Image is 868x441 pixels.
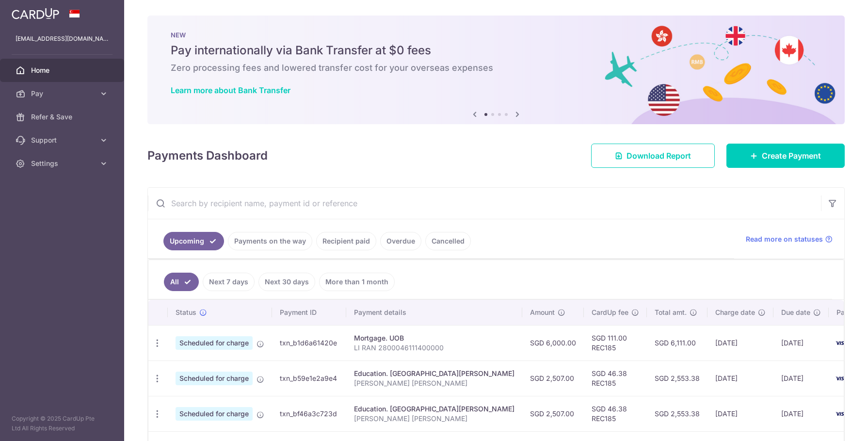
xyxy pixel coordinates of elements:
input: Search by recipient name, payment id or reference [148,188,821,219]
a: Overdue [380,232,421,250]
a: Cancelled [425,232,471,250]
span: Due date [781,308,810,317]
h6: Zero processing fees and lowered transfer cost for your overseas expenses [171,62,821,74]
h5: Pay internationally via Bank Transfer at $0 fees [171,43,821,58]
a: More than 1 month [319,273,395,291]
td: SGD 2,553.38 [647,396,707,431]
td: txn_bf46a3c723d [272,396,346,431]
a: Recipient paid [316,232,376,250]
th: Payment details [346,300,522,325]
td: SGD 46.38 REC185 [584,360,647,396]
td: [DATE] [707,396,773,431]
td: SGD 6,111.00 [647,325,707,360]
a: All [164,273,199,291]
p: [EMAIL_ADDRESS][DOMAIN_NAME] [16,34,109,44]
p: [PERSON_NAME] [PERSON_NAME] [354,414,514,424]
span: CardUp fee [592,308,628,317]
span: Status [176,308,196,317]
img: Bank Card [832,373,851,384]
a: Download Report [591,144,715,168]
td: SGD 46.38 REC185 [584,396,647,431]
img: Bank transfer banner [147,16,845,124]
span: Refer & Save [31,112,95,122]
th: Payment ID [272,300,346,325]
span: Read more on statuses [746,234,823,244]
td: [DATE] [773,325,829,360]
td: [DATE] [707,360,773,396]
td: [DATE] [707,325,773,360]
span: Pay [31,89,95,98]
span: Settings [31,159,95,168]
span: Download Report [627,150,691,162]
td: SGD 6,000.00 [522,325,584,360]
td: [DATE] [773,360,829,396]
a: Next 7 days [203,273,255,291]
p: LI RAN 2800046111400000 [354,343,514,353]
span: Scheduled for charge [176,407,253,421]
div: Education. [GEOGRAPHIC_DATA][PERSON_NAME] [354,404,514,414]
td: [DATE] [773,396,829,431]
img: Bank Card [832,408,851,420]
a: Create Payment [726,144,845,168]
td: SGD 2,553.38 [647,360,707,396]
a: Payments on the way [228,232,312,250]
span: Scheduled for charge [176,336,253,350]
div: Mortgage. UOB [354,333,514,343]
td: SGD 2,507.00 [522,396,584,431]
td: SGD 111.00 REC185 [584,325,647,360]
span: Total amt. [655,308,687,317]
td: txn_b59e1e2a9e4 [272,360,346,396]
span: Amount [530,308,555,317]
img: Bank Card [832,337,851,349]
span: Home [31,65,95,75]
span: Create Payment [762,150,821,162]
a: Read more on statuses [746,234,833,244]
a: Next 30 days [258,273,315,291]
span: Scheduled for charge [176,372,253,385]
td: SGD 2,507.00 [522,360,584,396]
td: txn_b1d6a61420e [272,325,346,360]
span: Charge date [715,308,755,317]
div: Education. [GEOGRAPHIC_DATA][PERSON_NAME] [354,369,514,378]
img: CardUp [12,8,59,19]
p: [PERSON_NAME] [PERSON_NAME] [354,378,514,388]
h4: Payments Dashboard [147,147,268,164]
a: Upcoming [163,232,224,250]
span: Support [31,135,95,145]
p: NEW [171,31,821,39]
a: Learn more about Bank Transfer [171,85,290,95]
